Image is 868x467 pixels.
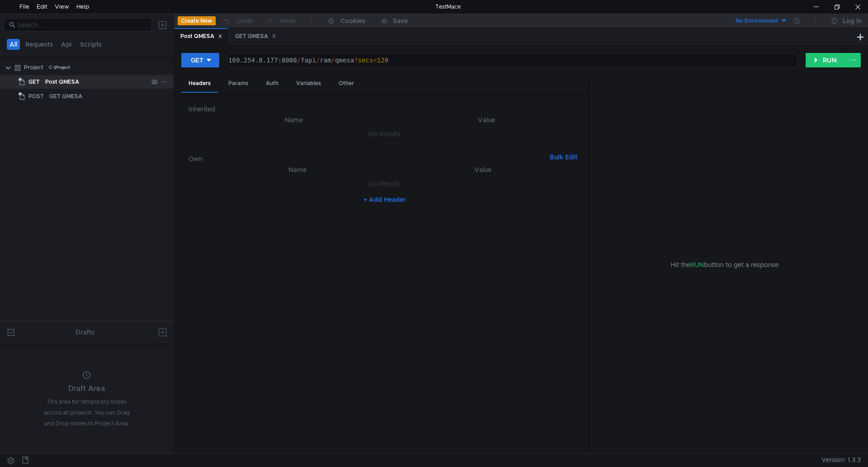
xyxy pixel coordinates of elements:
[821,453,861,467] span: Version: 1.3.3
[368,180,401,188] nz-embed-empty: No Results
[392,164,574,175] th: Value
[671,260,778,270] span: Hit the button to get a response
[75,327,94,338] div: Drafts
[259,75,286,92] div: Auth
[725,14,788,28] button: No Environment
[216,14,260,28] button: Undo
[280,15,296,26] div: Redo
[45,75,79,89] div: Post QMESA
[7,39,20,50] button: All
[28,75,40,89] span: GET
[77,39,104,50] button: Scripts
[24,61,43,74] div: Project
[237,15,254,26] div: Undo
[368,130,401,138] nz-embed-empty: No Results
[49,61,70,74] div: C:\Project
[260,14,302,28] button: Redo
[180,32,222,41] div: Post QMESA
[331,75,361,92] div: Other
[189,104,581,114] h6: Inherited
[289,75,328,92] div: Variables
[196,114,392,125] th: Name
[203,164,392,175] th: Name
[49,90,82,103] div: GET QMESA
[178,16,216,25] button: Create New
[235,32,276,41] div: GET QMESA
[191,55,203,65] div: GET
[17,20,146,30] input: Search...
[690,261,704,269] span: RUN
[393,18,408,24] div: Save
[189,153,546,164] h6: Own
[340,15,365,26] div: Cookies
[360,194,410,205] button: + Add Header
[221,75,255,92] div: Params
[736,17,778,25] div: No Environment
[28,90,44,103] span: POST
[181,75,218,93] div: Headers
[546,152,581,162] button: Bulk Edit
[843,15,862,26] div: Log In
[392,114,581,125] th: Value
[806,53,846,67] button: RUN
[181,53,219,67] button: GET
[23,39,56,50] button: Requests
[58,39,75,50] button: Api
